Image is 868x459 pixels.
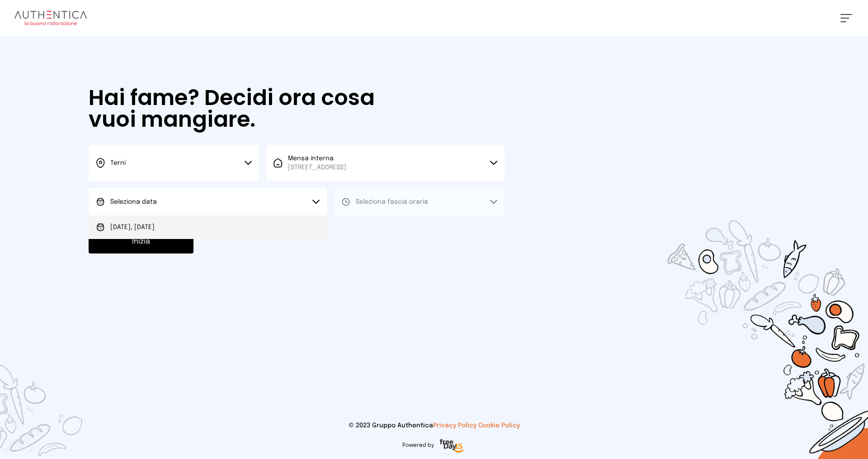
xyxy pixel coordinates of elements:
[402,442,434,449] span: Powered by
[433,422,476,429] a: Privacy Policy
[14,421,854,430] p: © 2023 Gruppo Authentica
[356,199,428,205] span: Seleziona fascia oraria
[334,188,505,215] button: Seleziona fascia oraria
[478,422,520,429] a: Cookie Policy
[110,199,157,205] span: Seleziona data
[89,188,327,215] button: Seleziona data
[110,223,155,232] span: [DATE], [DATE]
[89,230,193,253] button: Inizia
[438,437,466,455] img: logo-freeday.3e08031.png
